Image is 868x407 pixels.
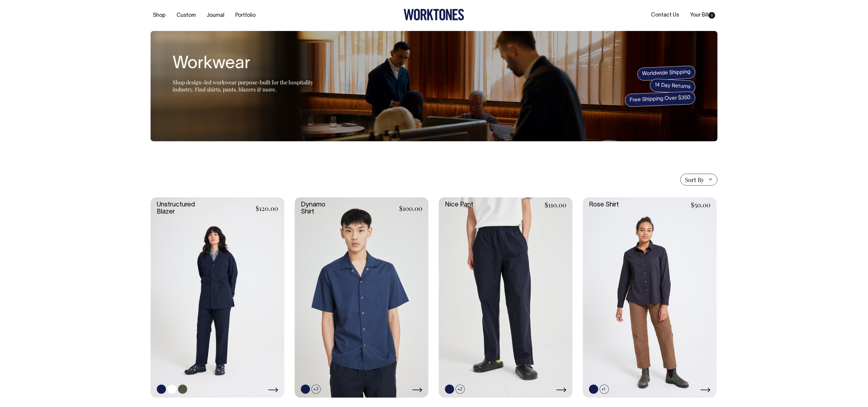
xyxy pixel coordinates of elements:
[650,78,696,94] span: 14 Day Returns
[173,55,320,73] h1: Workwear
[600,385,609,394] span: +1
[233,11,258,20] a: Portfolio
[204,11,227,20] a: Journal
[685,176,704,183] span: Sort By
[173,79,313,93] span: Shop design-led workwear purpose-built for the hospitality industry. Find shirts, pants, blazers ...
[456,385,465,394] span: +2
[688,10,717,20] a: Your Bill0
[311,385,321,394] span: +3
[151,11,168,20] a: Shop
[625,91,696,107] span: Free Shipping Over $350
[649,10,681,20] a: Contact Us
[637,65,696,81] span: Worldwide Shipping
[174,11,198,20] a: Custom
[709,12,715,19] span: 0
